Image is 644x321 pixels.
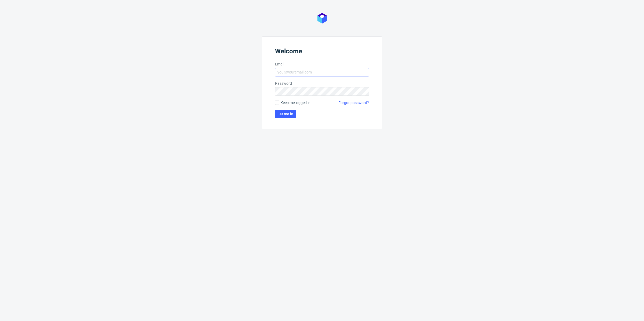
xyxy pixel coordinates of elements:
[280,100,310,105] span: Keep me logged in
[275,47,369,57] header: Welcome
[277,112,293,116] span: Let me in
[338,100,369,105] a: Forgot password?
[275,81,369,86] label: Password
[275,110,296,118] button: Let me in
[275,61,369,67] label: Email
[275,68,369,76] input: you@youremail.com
